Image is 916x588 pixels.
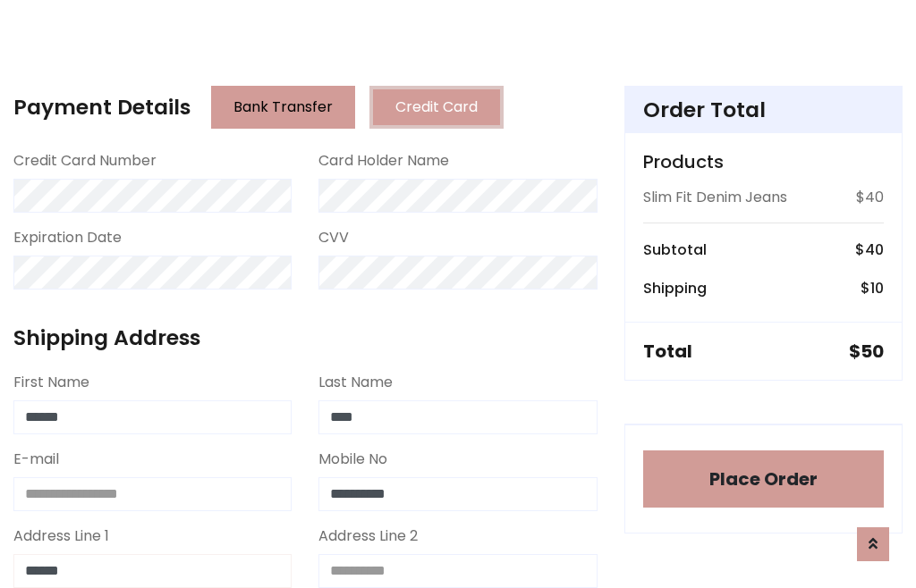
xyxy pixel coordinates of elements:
[13,372,89,393] label: First Name
[861,339,884,364] span: 50
[13,95,191,120] h4: Payment Details
[643,340,692,362] h5: Total
[870,278,884,298] span: 10
[369,86,504,129] button: Credit Card
[643,450,884,508] button: Place Order
[318,449,387,470] label: Mobile No
[318,525,418,547] label: Address Line 2
[13,150,157,172] label: Credit Card Number
[13,525,109,547] label: Address Line 1
[865,239,884,260] span: 40
[13,449,59,470] label: E-mail
[643,151,884,172] h5: Products
[861,280,884,297] h6: $
[643,280,707,297] h6: Shipping
[643,187,787,208] p: Slim Fit Denim Jeans
[643,241,707,258] h6: Subtotal
[856,187,884,208] p: $40
[855,241,884,258] h6: $
[211,86,355,129] button: Bank Transfer
[318,227,349,248] label: CVV
[849,340,884,362] h5: $
[318,372,393,393] label: Last Name
[13,325,598,350] h4: Shipping Address
[643,97,884,122] h4: Order Total
[318,150,449,172] label: Card Holder Name
[13,227,122,248] label: Expiration Date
